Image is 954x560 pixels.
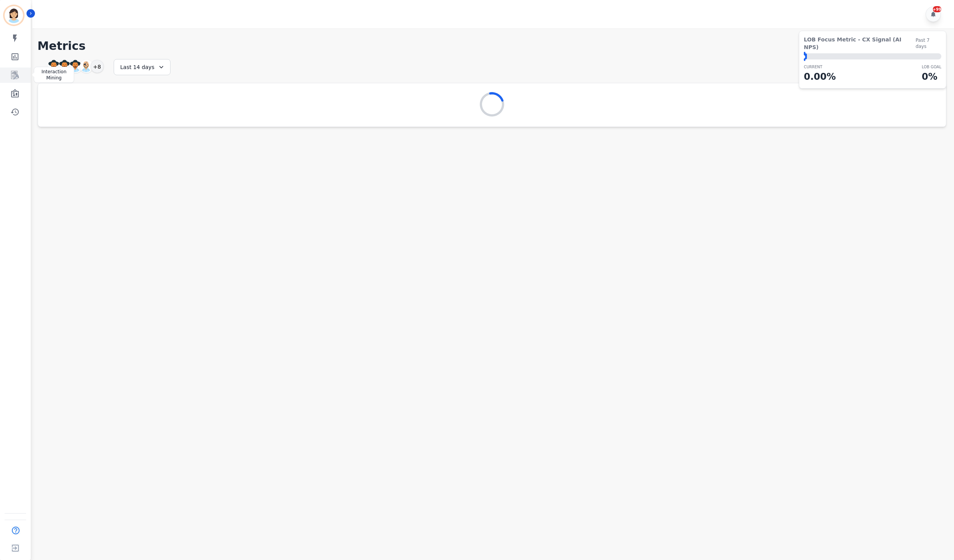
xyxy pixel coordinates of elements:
[804,36,916,51] span: LOB Focus Metric - CX Signal (AI NPS)
[114,59,171,75] div: Last 14 days
[804,53,807,59] div: ⬤
[38,39,947,53] h1: Metrics
[804,70,836,84] p: 0.00 %
[91,60,104,73] div: +8
[922,70,941,84] p: 0 %
[933,6,941,12] div: +99
[804,64,836,70] p: CURRENT
[5,6,23,25] img: Bordered avatar
[916,37,941,49] span: Past 7 days
[922,64,941,70] p: LOB Goal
